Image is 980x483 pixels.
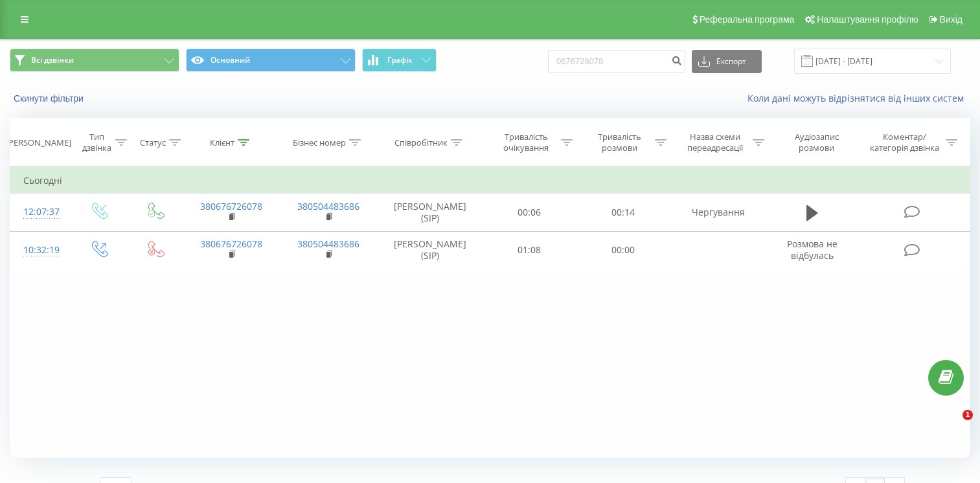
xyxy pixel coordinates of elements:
[200,238,262,250] a: 380676726078
[10,93,90,104] button: Скинути фільтри
[817,14,918,25] span: Налаштування профілю
[210,137,234,148] div: Клієнт
[963,410,973,420] span: 1
[297,238,359,250] a: 380504483686
[692,50,762,73] button: Експорт
[186,49,356,72] button: Основний
[670,194,767,231] td: Чергування
[10,168,970,194] td: Сьогодні
[378,194,483,231] td: [PERSON_NAME] (SIP)
[587,131,652,153] div: Тривалість розмови
[940,14,963,25] span: Вихід
[297,200,359,212] a: 380504483686
[787,238,838,262] span: Розмова не відбулась
[293,137,346,148] div: Бізнес номер
[548,50,685,73] input: Пошук за номером
[140,137,166,148] div: Статус
[867,131,942,153] div: Коментар/категорія дзвінка
[200,200,262,212] a: 380676726078
[6,137,71,148] div: [PERSON_NAME]
[700,14,795,25] span: Реферальна програма
[681,131,749,153] div: Назва схеми переадресації
[394,137,448,148] div: Співробітник
[23,238,57,263] div: 10:32:19
[576,194,670,231] td: 00:14
[483,194,576,231] td: 00:06
[779,131,854,153] div: Аудіозапис розмови
[31,55,74,65] span: Всі дзвінки
[483,231,576,269] td: 01:08
[576,231,670,269] td: 00:00
[494,131,558,153] div: Тривалість очікування
[747,92,970,104] a: Коли дані можуть відрізнятися вiд інших систем
[10,49,179,72] button: Всі дзвінки
[23,199,57,225] div: 12:07:37
[378,231,483,269] td: [PERSON_NAME] (SIP)
[362,49,437,72] button: Графік
[387,56,413,65] span: Графік
[936,410,967,441] iframe: Intercom live chat
[82,131,112,153] div: Тип дзвінка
